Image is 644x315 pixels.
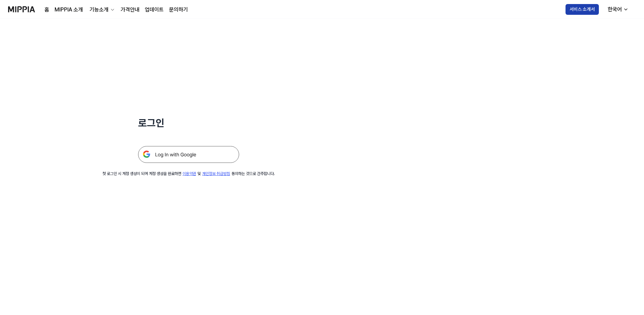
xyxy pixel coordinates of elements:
div: 첫 로그인 시 계정 생성이 되며 계정 생성을 완료하면 및 동의하는 것으로 간주합니다. [102,171,275,177]
a: 개인정보 취급방침 [202,171,230,176]
button: 한국어 [602,3,633,16]
a: 홈 [44,6,49,14]
button: 기능소개 [88,6,115,14]
button: 서비스 소개서 [566,4,599,15]
a: 이용약관 [183,171,196,176]
div: 기능소개 [88,6,110,14]
div: 한국어 [606,5,623,13]
h1: 로그인 [138,116,239,130]
a: 문의하기 [169,6,188,14]
a: 업데이트 [145,6,164,14]
a: MIPPIA 소개 [55,6,83,14]
a: 가격안내 [121,6,139,14]
img: 구글 로그인 버튼 [138,146,239,163]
